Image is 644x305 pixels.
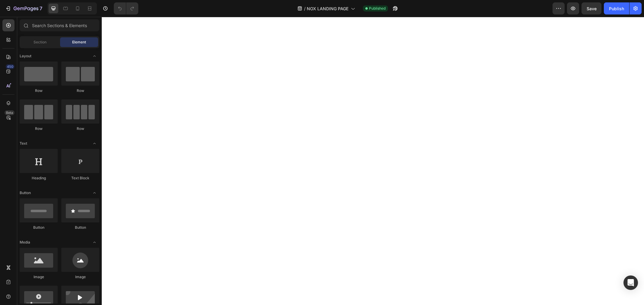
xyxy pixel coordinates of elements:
[61,88,99,93] div: Row
[304,5,306,12] span: /
[20,274,58,280] div: Image
[307,5,348,12] span: NOX LANDING PAGE
[61,126,99,131] div: Row
[20,19,99,31] input: Search Sections & Elements
[20,225,58,230] div: Button
[587,6,597,11] span: Save
[5,110,14,115] div: Beta
[114,2,138,14] div: Undo/Redo
[90,237,99,247] span: Toggle open
[34,39,46,45] span: Section
[90,51,99,61] span: Toggle open
[20,53,31,59] span: Layout
[40,5,42,12] p: 7
[609,5,624,12] div: Publish
[623,275,638,290] div: Open Intercom Messenger
[20,141,27,146] span: Text
[72,39,86,45] span: Element
[2,2,45,14] button: 7
[61,225,99,230] div: Button
[369,6,386,11] span: Published
[20,240,30,245] span: Media
[61,274,99,280] div: Image
[20,190,31,196] span: Button
[20,175,58,181] div: Heading
[90,139,99,148] span: Toggle open
[61,175,99,181] div: Text Block
[6,64,14,69] div: 450
[604,2,629,14] button: Publish
[90,188,99,198] span: Toggle open
[20,126,58,131] div: Row
[582,2,601,14] button: Save
[102,17,644,305] iframe: Design area
[20,88,58,93] div: Row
